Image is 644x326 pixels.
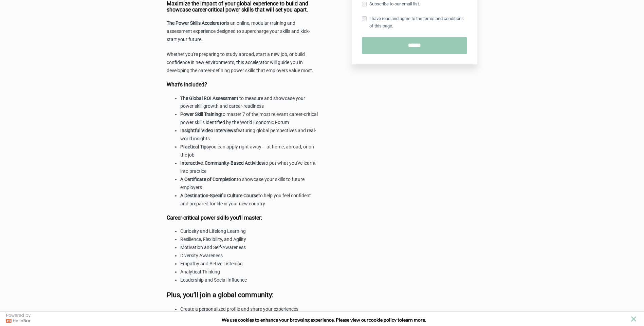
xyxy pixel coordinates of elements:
[167,215,319,221] h4: Career-critical power skills you'll master:
[167,1,319,13] h4: Maximize the impact of your global experience to build and showcase career-critical power skills ...
[180,193,258,198] strong: A Destination-Specific Culture Course
[167,291,319,299] h3: Plus, you’ll join a global community:
[362,2,367,6] input: Subscribe to our email list.
[180,236,319,244] li: Resilience, Flexibility, and Agility
[180,261,243,266] span: Empathy and Active Listening
[180,245,246,250] span: Motivation and Self-Awareness
[362,16,367,21] input: I have read and agree to the terms and conditions of this page.
[167,82,319,88] h4: What's Included?
[167,19,319,44] p: is an online, modular training and assessment experience designed to supercharge your skills and ...
[362,15,467,30] label: I have read and agree to the terms and conditions of this page.
[167,50,319,75] p: Whether you're preparing to study abroad, start a new job, or build confidence in new environment...
[180,110,319,127] li: to master 7 of the most relevant career-critical power skills identified by the World Economic Forum
[180,305,319,313] li: Create a personalized profile and share your experiences
[180,192,319,208] li: to help you feel confident and prepared for life in your new country
[180,160,264,166] strong: Interactive, Community-Based Activities
[180,127,319,143] li: featuring global perspectives and real-world insights
[629,315,638,323] button: close
[362,0,420,8] label: Subscribe to our email list.
[369,317,397,323] a: cookie policy
[180,177,237,182] strong: A Certificate of Completion
[180,268,319,276] li: Analytical Thinking
[180,144,209,149] strong: Practical Tips
[180,128,236,133] strong: Insightful Video Interviews
[180,159,319,176] li: to put what you've learnt into practice
[222,317,369,323] span: We use cookies to enhance your browsing experience. Please view our
[402,317,426,323] span: learn more.
[180,253,223,258] span: Diversity Awareness
[180,111,221,117] strong: Power Skill Training
[180,96,238,101] strong: The Global ROI Assessment
[180,95,319,111] li: to measure and showcase your power skill growth and career-readiness
[398,317,402,323] strong: to
[180,227,319,236] li: Curiosity and Lifelong Learning
[167,20,226,26] strong: The Power Skills Accelerator
[180,143,319,159] li: you can apply right away – at home, abroad, or on the job
[180,176,319,192] li: to showcase your skills to future employers
[180,276,319,284] li: Leadership and Social Influence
